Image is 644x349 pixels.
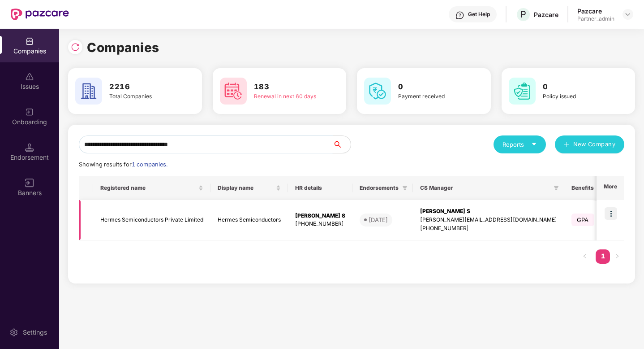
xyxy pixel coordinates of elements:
div: [PERSON_NAME] S [420,207,557,216]
button: plusNew Company [555,135,624,153]
h3: 0 [543,81,610,93]
img: svg+xml;base64,PHN2ZyB3aWR0aD0iMjAiIGhlaWdodD0iMjAiIHZpZXdCb3g9IjAgMCAyMCAyMCIgZmlsbD0ibm9uZSIgeG... [25,108,34,117]
div: Get Help [468,11,490,18]
span: GPA [571,214,594,226]
img: svg+xml;base64,PHN2ZyB4bWxucz0iaHR0cDovL3d3dy53My5vcmcvMjAwMC9zdmciIHdpZHRoPSI2MCIgaGVpZ2h0PSI2MC... [364,78,391,105]
span: left [582,253,588,259]
div: Settings [20,328,50,337]
th: Registered name [93,176,210,200]
img: svg+xml;base64,PHN2ZyB3aWR0aD0iMTQuNSIgaGVpZ2h0PSIxNC41IiB2aWV3Qm94PSIwIDAgMTYgMTYiIGZpbGw9Im5vbm... [25,143,34,152]
div: [PHONE_NUMBER] [420,224,557,233]
div: [PERSON_NAME] S [295,212,345,220]
button: right [610,249,624,264]
img: svg+xml;base64,PHN2ZyBpZD0iU2V0dGluZy0yMHgyMCIgeG1sbnM9Imh0dHA6Ly93d3cudzMub3JnLzIwMDAvc3ZnIiB3aW... [9,328,18,337]
div: Partner_admin [577,15,614,22]
th: HR details [288,176,352,200]
img: svg+xml;base64,PHN2ZyB4bWxucz0iaHR0cDovL3d3dy53My5vcmcvMjAwMC9zdmciIHdpZHRoPSI2MCIgaGVpZ2h0PSI2MC... [75,78,102,105]
img: svg+xml;base64,PHN2ZyB4bWxucz0iaHR0cDovL3d3dy53My5vcmcvMjAwMC9zdmciIHdpZHRoPSI2MCIgaGVpZ2h0PSI2MC... [509,78,536,105]
h3: 0 [398,81,465,93]
img: svg+xml;base64,PHN2ZyBpZD0iUmVsb2FkLTMyeDMyIiB4bWxucz0iaHR0cDovL3d3dy53My5vcmcvMjAwMC9zdmciIHdpZH... [71,43,80,52]
span: 1 companies. [132,161,167,168]
li: Next Page [610,249,624,264]
span: New Company [573,140,616,149]
span: Endorsements [360,184,399,192]
div: Policy issued [543,92,610,101]
span: Registered name [100,184,197,192]
h1: Companies [87,38,159,57]
div: Total Companies [109,92,176,101]
img: svg+xml;base64,PHN2ZyB3aWR0aD0iMTYiIGhlaWdodD0iMTYiIHZpZXdCb3g9IjAgMCAxNiAxNiIgZmlsbD0ibm9uZSIgeG... [25,179,34,188]
th: Display name [210,176,288,200]
span: search [332,141,351,148]
div: [DATE] [369,215,388,224]
td: Hermes Semiconductors [210,200,288,240]
img: New Pazcare Logo [11,9,69,20]
h3: 183 [254,81,321,93]
span: filter [402,185,408,191]
button: left [578,249,592,264]
span: CS Manager [420,184,550,192]
div: [PERSON_NAME][EMAIL_ADDRESS][DOMAIN_NAME] [420,216,557,224]
li: 1 [596,249,610,264]
div: Pazcare [577,7,614,15]
div: Pazcare [534,10,558,19]
h3: 2216 [109,81,176,93]
div: Reports [502,140,537,149]
img: svg+xml;base64,PHN2ZyBpZD0iSGVscC0zMngzMiIgeG1sbnM9Imh0dHA6Ly93d3cudzMub3JnLzIwMDAvc3ZnIiB3aWR0aD... [455,11,464,20]
span: caret-down [531,141,537,147]
div: Renewal in next 60 days [254,92,321,101]
img: svg+xml;base64,PHN2ZyBpZD0iRHJvcGRvd24tMzJ4MzIiIHhtbG5zPSJodHRwOi8vd3d3LnczLm9yZy8yMDAwL3N2ZyIgd2... [624,11,631,18]
button: search [332,135,351,153]
div: [PHONE_NUMBER] [295,220,345,228]
td: Hermes Semiconductors Private Limited [93,200,210,240]
span: Display name [218,184,274,192]
span: filter [554,185,559,191]
img: svg+xml;base64,PHN2ZyBpZD0iSXNzdWVzX2Rpc2FibGVkIiB4bWxucz0iaHR0cDovL3d3dy53My5vcmcvMjAwMC9zdmciIH... [25,72,34,81]
span: Showing results for [79,161,167,168]
span: right [614,253,620,259]
span: P [520,9,526,20]
span: filter [552,183,561,193]
th: More [597,176,624,200]
img: icon [605,207,617,220]
span: filter [400,183,409,193]
a: 1 [596,249,610,263]
li: Previous Page [578,249,592,264]
img: svg+xml;base64,PHN2ZyBpZD0iQ29tcGFuaWVzIiB4bWxucz0iaHR0cDovL3d3dy53My5vcmcvMjAwMC9zdmciIHdpZHRoPS... [25,37,34,46]
img: svg+xml;base64,PHN2ZyB4bWxucz0iaHR0cDovL3d3dy53My5vcmcvMjAwMC9zdmciIHdpZHRoPSI2MCIgaGVpZ2h0PSI2MC... [220,78,247,105]
span: plus [564,141,570,148]
div: Payment received [398,92,465,101]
